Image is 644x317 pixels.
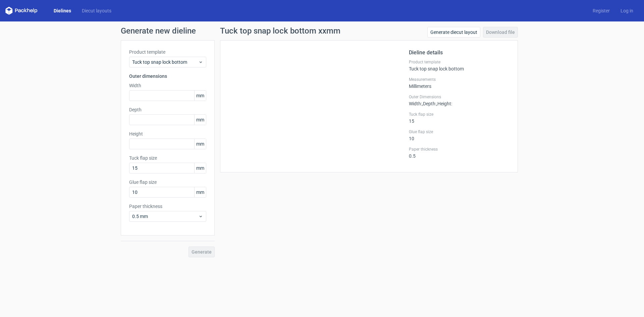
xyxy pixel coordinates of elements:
[194,187,206,197] span: mm
[129,155,206,161] label: Tuck flap size
[409,94,509,100] label: Outer Dimensions
[129,179,206,186] label: Glue flap size
[409,112,509,124] div: 15
[409,77,509,89] div: Millimeters
[194,139,206,149] span: mm
[194,163,206,173] span: mm
[129,203,206,210] label: Paper thickness
[427,27,480,38] a: Generate diecut layout
[121,27,523,35] h1: Generate new dieline
[436,101,452,106] span: , Height :
[409,129,509,141] div: 10
[132,213,198,220] span: 0.5 mm
[409,77,509,82] label: Measurements
[409,129,509,135] label: Glue flap size
[129,130,206,137] label: Height
[76,7,117,14] a: Diecut layouts
[129,49,206,55] label: Product template
[194,115,206,125] span: mm
[132,59,198,65] span: Tuck top snap lock bottom
[422,101,436,106] span: , Depth :
[409,59,509,71] div: Tuck top snap lock bottom
[194,91,206,101] span: mm
[129,82,206,89] label: Width
[129,106,206,113] label: Depth
[409,112,509,117] label: Tuck flap size
[409,147,509,152] label: Paper thickness
[220,27,340,35] h1: Tuck top snap lock bottom xxmm
[615,7,639,14] a: Log in
[409,49,509,57] h2: Dieline details
[48,7,76,14] a: Dielines
[587,7,615,14] a: Register
[409,101,422,106] span: Width :
[129,73,206,80] h3: Outer dimensions
[409,147,509,159] div: 0.5
[409,59,509,65] label: Product template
